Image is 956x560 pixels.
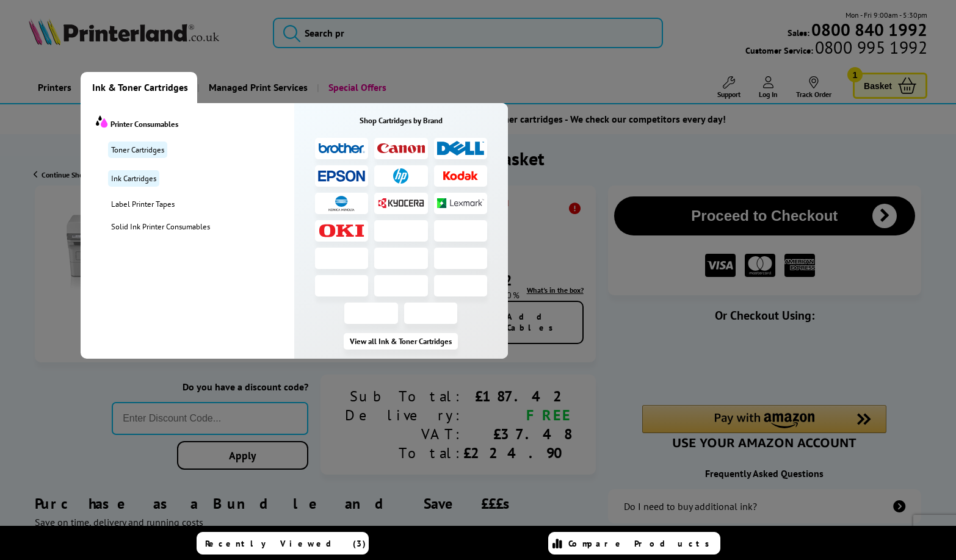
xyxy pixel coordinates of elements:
a: Ink Cartridges [108,170,159,187]
img: Kyocera Ink and Toner Cartridges [377,197,425,209]
a: Solid Ink Printer Consumables [108,221,294,232]
a: View all Ink & Toner Cartridges [344,333,458,350]
div: Shop Cartridges by Brand [294,115,508,126]
div: Printer Consumables [96,115,294,129]
img: Canon Ink and Toner Cartridges [377,143,425,153]
img: OKI Ink and Toner Cartridges [318,224,366,237]
a: Recently Viewed (3) [197,532,369,555]
span: Recently Viewed (3) [205,538,366,549]
img: Konica Minolta Ink and Toner Cartridges [328,196,355,211]
a: Toner Cartridges [108,142,167,158]
img: Kodak Ink and Toner Cartridges [437,171,485,181]
img: Brother Ink and Toner Cartridges [318,143,366,154]
span: Ink & Toner Cartridges [92,72,188,103]
img: Lexmark Ink and Toner Cartridges [437,198,485,207]
img: Hp Ink and Toner Cartridges [393,168,408,184]
span: Compare Products [568,538,716,549]
img: Dell Ink and Toner Cartridges [437,141,485,156]
a: Label Printer Tapes [108,199,294,209]
a: Ink & Toner Cartridges [81,72,197,103]
img: Epson Ink and Toner Cartridges [318,170,366,182]
a: Compare Products [548,532,720,555]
